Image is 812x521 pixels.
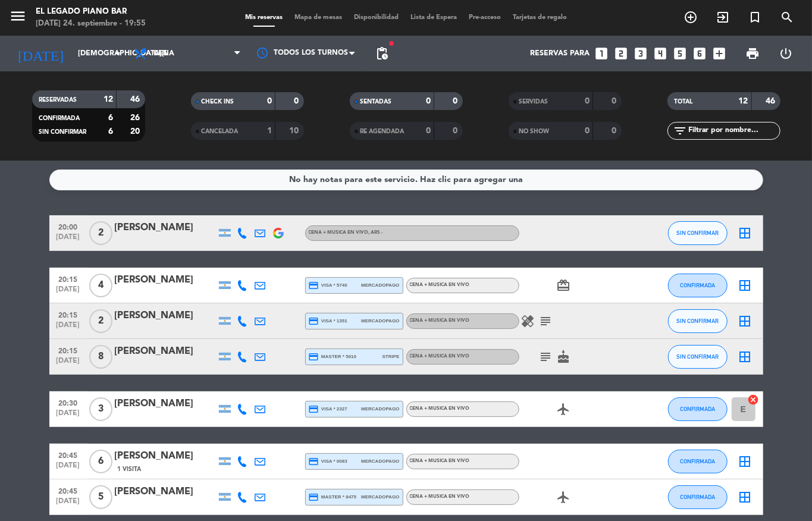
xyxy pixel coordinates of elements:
strong: 0 [612,97,619,105]
span: Disponibilidad [348,14,405,21]
button: SIN CONFIRMAR [668,221,728,245]
div: [DATE] 24. septiembre - 19:55 [36,18,146,30]
i: subject [539,314,553,328]
i: filter_list [673,124,688,138]
span: SIN CONFIRMAR [39,129,87,135]
i: card_giftcard [557,278,571,293]
div: [PERSON_NAME] [115,220,216,236]
span: CENA + MUSICA EN VIVO [410,406,470,411]
strong: 0 [585,97,590,105]
span: CONFIRMADA [680,406,715,412]
strong: 6 [108,127,113,136]
span: CENA + MUSICA EN VIVO [410,318,470,323]
span: SIN CONFIRMAR [676,353,719,360]
span: 20:15 [54,307,83,321]
i: credit_card [309,316,319,327]
i: credit_card [309,351,319,362]
span: 2 [89,309,112,333]
i: looks_one [594,46,610,61]
button: SIN CONFIRMAR [668,309,728,333]
span: 8 [89,345,112,369]
i: credit_card [309,456,319,467]
strong: 1 [267,127,272,135]
i: border_all [738,454,753,469]
div: [PERSON_NAME] [115,308,216,324]
div: LOG OUT [769,36,803,71]
i: airplanemode_active [557,402,571,416]
span: stripe [383,353,400,360]
span: CENA + MUSICA EN VIVO [309,230,383,235]
span: TOTAL [675,99,693,105]
span: CENA + MUSICA EN VIVO [410,459,470,463]
span: [DATE] [54,233,83,247]
span: mercadopago [361,493,399,501]
span: CONFIRMADA [680,282,715,288]
strong: 0 [426,127,431,135]
i: border_all [738,278,753,293]
strong: 0 [453,127,460,135]
i: exit_to_app [716,10,730,24]
i: border_all [738,314,753,328]
span: SERVIDAS [519,99,548,105]
span: SIN CONFIRMAR [676,230,719,236]
span: , ARS - [369,230,383,235]
span: [DATE] [54,321,83,335]
span: CONFIRMADA [39,115,80,121]
i: search [780,10,794,24]
span: CONFIRMADA [680,458,715,464]
i: turned_in_not [748,10,762,24]
input: Filtrar por nombre... [688,124,780,137]
span: CHECK INS [202,99,234,105]
i: subject [539,350,553,364]
span: Mapa de mesas [289,14,348,21]
i: credit_card [309,492,319,503]
span: Reservas para [531,49,590,58]
button: CONFIRMADA [668,450,728,473]
span: CENA + MUSICA EN VIVO [410,354,470,359]
span: 3 [89,397,112,421]
span: [DATE] [54,357,83,371]
strong: 0 [585,127,590,135]
span: 2 [89,221,112,245]
i: border_all [738,226,753,240]
span: 20:45 [54,448,83,462]
span: 20:00 [54,219,83,233]
div: El Legado Piano Bar [36,6,146,18]
span: 4 [89,274,112,297]
i: cancel [748,394,760,406]
span: Lista de Espera [405,14,463,21]
button: menu [9,7,27,29]
strong: 0 [294,97,301,105]
span: CENA + MUSICA EN VIVO [410,283,470,287]
strong: 20 [130,127,142,136]
i: healing [521,314,535,328]
i: border_all [738,350,753,364]
i: looks_4 [653,46,669,61]
i: border_all [738,490,753,504]
span: CONFIRMADA [680,494,715,500]
button: CONFIRMADA [668,274,728,297]
i: looks_5 [673,46,688,61]
span: [DATE] [54,285,83,299]
span: visa * 2327 [309,404,347,415]
i: credit_card [309,404,319,415]
span: [DATE] [54,409,83,423]
span: 20:15 [54,343,83,357]
i: credit_card [309,280,319,291]
strong: 0 [426,97,431,105]
span: CENA + MUSICA EN VIVO [410,494,470,499]
span: mercadopago [361,317,399,325]
i: power_settings_new [779,46,794,61]
span: 1 Visita [118,464,142,474]
strong: 12 [739,97,748,105]
div: No hay notas para este servicio. Haz clic para agregar una [289,173,523,187]
strong: 0 [453,97,460,105]
i: looks_two [614,46,629,61]
i: [DATE] [9,40,72,67]
i: menu [9,7,27,25]
i: cake [557,350,571,364]
span: Tarjetas de regalo [507,14,573,21]
i: looks_6 [692,46,708,61]
span: 5 [89,485,112,509]
strong: 46 [130,95,142,103]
